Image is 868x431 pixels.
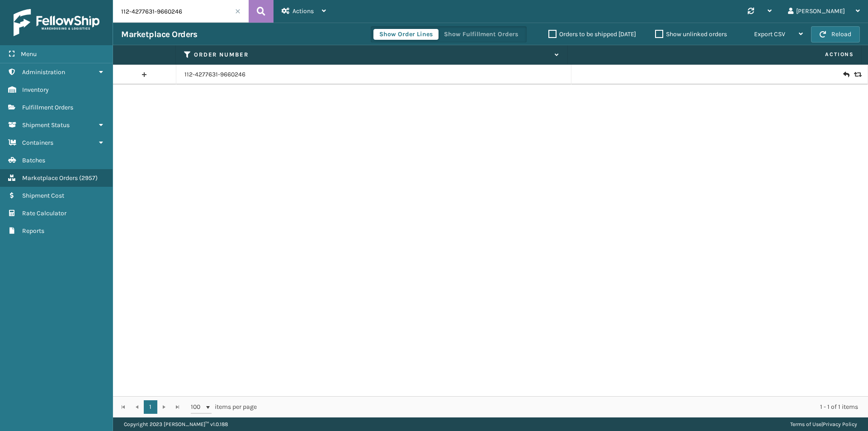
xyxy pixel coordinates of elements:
[79,174,98,182] span: ( 2957 )
[22,121,70,129] span: Shipment Status
[571,47,859,62] span: Actions
[823,421,857,427] a: Privacy Policy
[22,192,64,199] span: Shipment Cost
[121,29,197,40] h3: Marketplace Orders
[811,26,860,43] button: Reload
[790,421,821,427] a: Terms of Use
[22,104,73,111] span: Fulfillment Orders
[22,174,78,182] span: Marketplace Orders
[144,400,157,414] a: 1
[22,139,53,147] span: Containers
[843,70,849,79] i: Create Return Label
[790,417,857,431] div: |
[754,30,785,38] span: Export CSV
[854,71,859,78] i: Replace
[269,403,858,412] div: 1 - 1 of 1 items
[22,227,44,235] span: Reports
[184,70,245,79] a: 112-4277631-9660246
[373,29,439,40] button: Show Order Lines
[22,156,45,164] span: Batches
[292,7,314,15] span: Actions
[14,9,99,36] img: logo
[191,400,257,414] span: items per page
[22,209,66,217] span: Rate Calculator
[438,29,524,40] button: Show Fulfillment Orders
[194,51,550,59] label: Order Number
[124,417,228,431] p: Copyright 2023 [PERSON_NAME]™ v 1.0.188
[191,403,204,412] span: 100
[548,30,636,38] label: Orders to be shipped [DATE]
[22,86,49,94] span: Inventory
[22,68,65,76] span: Administration
[655,30,727,38] label: Show unlinked orders
[21,50,37,58] span: Menu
